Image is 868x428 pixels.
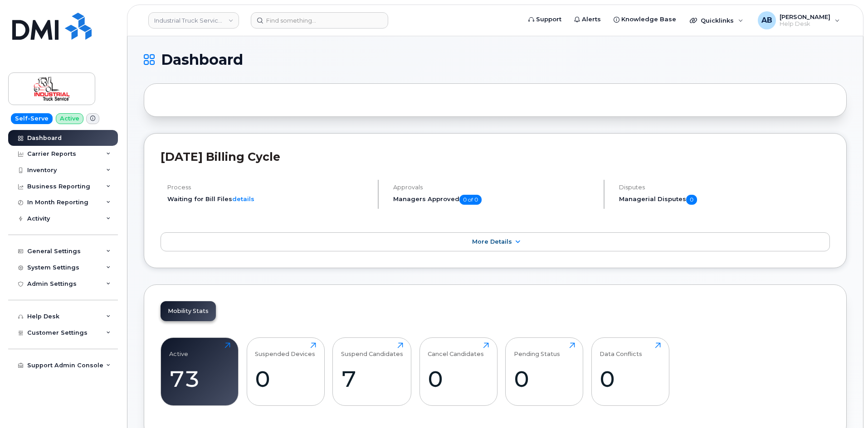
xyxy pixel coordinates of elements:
[514,342,560,357] div: Pending Status
[255,342,316,400] a: Suspended Devices0
[255,365,316,392] div: 0
[169,342,230,400] a: Active73
[600,342,661,400] a: Data Conflicts0
[686,195,697,205] span: 0
[341,365,403,392] div: 7
[459,195,482,205] span: 0 of 0
[514,342,575,400] a: Pending Status0
[167,195,370,203] li: Waiting for Bill Files
[428,342,489,400] a: Cancel Candidates0
[619,184,830,191] h4: Disputes
[393,184,596,191] h4: Approvals
[600,365,661,392] div: 0
[428,365,489,392] div: 0
[169,342,188,357] div: Active
[341,342,403,400] a: Suspend Candidates7
[161,53,243,67] span: Dashboard
[393,195,596,205] h5: Managers Approved
[514,365,575,392] div: 0
[428,342,484,357] div: Cancel Candidates
[341,342,403,357] div: Suspend Candidates
[232,195,254,202] a: details
[472,238,512,245] span: More Details
[167,184,370,191] h4: Process
[161,150,830,164] h2: [DATE] Billing Cycle
[600,342,642,357] div: Data Conflicts
[619,195,830,205] h5: Managerial Disputes
[169,365,230,392] div: 73
[255,342,315,357] div: Suspended Devices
